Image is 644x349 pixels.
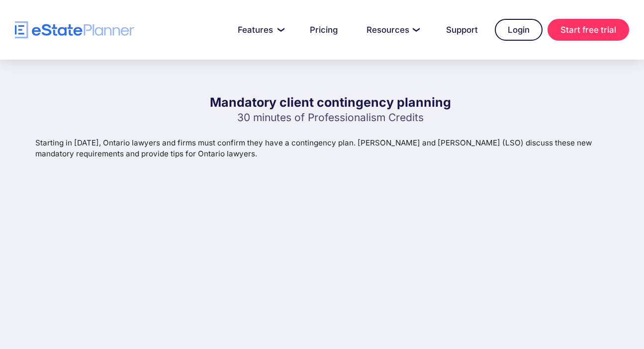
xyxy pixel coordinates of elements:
[548,19,629,41] a: Start free trial
[210,94,451,111] h1: Mandatory client contingency planning
[434,20,490,40] a: Support
[495,19,543,41] a: Login
[210,111,451,124] p: 30 minutes of Professionalism Credits
[355,20,429,40] a: Resources
[35,138,626,160] p: Starting in [DATE], Ontario lawyers and firms must confirm they have a contingency plan. [PERSON_...
[298,20,350,40] a: Pricing
[226,20,293,40] a: Features
[15,21,134,39] a: home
